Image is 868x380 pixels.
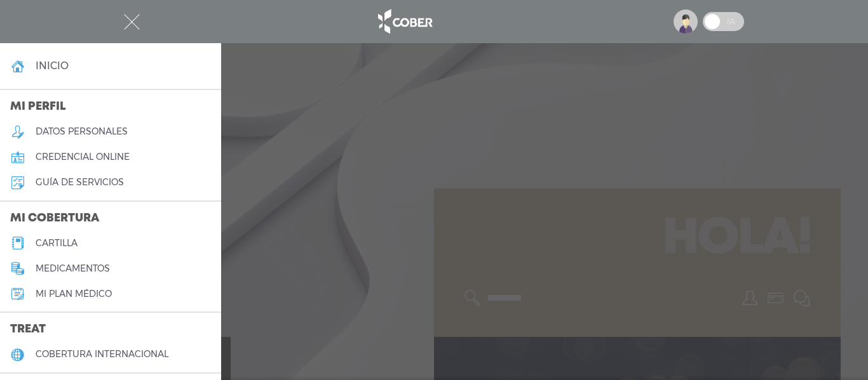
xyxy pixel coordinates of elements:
img: logo_cober_home-white.png [371,6,438,37]
h5: credencial online [36,152,130,162]
h5: Mi plan médico [36,289,112,299]
h5: guía de servicios [36,177,124,188]
img: Cober_menu-close-white.svg [124,14,140,30]
h5: cobertura internacional [36,349,168,360]
h4: inicio [36,60,69,72]
img: profile-placeholder.svg [674,10,698,34]
h5: cartilla [36,238,78,249]
h5: medicamentos [36,263,110,274]
h5: datos personales [36,126,128,137]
